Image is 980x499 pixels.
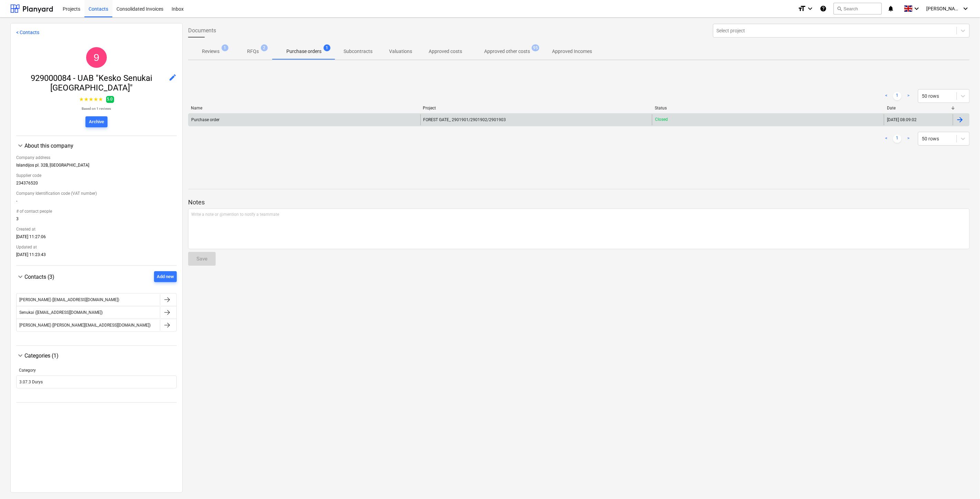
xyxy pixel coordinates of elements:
iframe: Chat Widget [946,466,980,499]
div: 929000084 [86,47,107,68]
div: Date [887,106,950,110]
div: Categories (1) [16,351,177,360]
i: keyboard_arrow_down [961,4,970,13]
p: Subcontracts [344,48,372,55]
div: 3.07.3 Durys [19,380,43,384]
div: - [16,199,177,206]
span: 2 [261,44,268,51]
div: Updated at [16,242,177,252]
p: Closed [655,117,668,123]
a: < Contacts [16,30,39,35]
a: Next page [904,92,912,100]
span: 1 [222,44,228,51]
a: Next page [904,135,912,143]
div: Islandijos pl. 32B, [GEOGRAPHIC_DATA] [16,163,177,170]
div: [PERSON_NAME] ([PERSON_NAME][EMAIL_ADDRESS][DOMAIN_NAME]) [19,323,151,328]
span: keyboard_arrow_down [16,141,24,150]
p: Reviews [202,48,220,55]
div: Company address [16,152,177,163]
div: About this company [16,150,177,260]
span: [PERSON_NAME] [926,6,961,11]
p: Approved costs [429,48,462,55]
div: About this company [16,141,177,150]
span: 9 [94,52,100,63]
div: About this company [24,142,177,149]
div: Archive [89,118,104,126]
a: Previous page [882,92,890,100]
div: [DATE] 08:09:02 [887,117,917,122]
span: ★ [94,95,99,104]
span: 5.0 [106,96,114,103]
div: Add new [157,273,174,281]
span: search [837,6,842,11]
div: Purchase order [191,117,220,122]
span: 929000084 - UAB "Kesko Senukai [GEOGRAPHIC_DATA]" [16,73,169,93]
div: Categories (1) [16,360,177,397]
div: Categories (1) [24,352,177,359]
i: keyboard_arrow_down [912,4,921,13]
span: keyboard_arrow_down [16,351,24,360]
div: [DATE] 11:27:06 [16,234,177,242]
span: Contacts (3) [24,274,54,280]
a: Page 1 is your current page [893,92,901,100]
p: Approved Incomes [552,48,592,55]
span: keyboard_arrow_down [16,273,24,281]
div: Created at [16,224,177,234]
a: Page 1 is your current page [893,135,901,143]
button: Archive [85,116,108,127]
span: ★ [79,95,84,104]
a: Previous page [882,135,890,143]
span: 95 [532,44,539,51]
p: Valuations [389,48,412,55]
span: ★ [89,95,94,104]
div: 234376520 [16,181,177,188]
div: 3 [16,216,177,224]
p: Purchase orders [286,48,321,55]
div: Category [19,368,174,373]
div: [DATE] 11:23:43 [16,252,177,260]
button: Add new [154,271,177,282]
button: Search [834,3,882,14]
span: FOREST GATE_ 2901901/2901902/2901903 [423,117,506,122]
div: Contacts (3)Add new [16,271,177,282]
p: Based on 1 reviews [79,106,114,111]
p: Approved other costs [484,48,530,55]
div: Senukai ([EMAIL_ADDRESS][DOMAIN_NAME]) [19,310,103,315]
span: 1 [324,44,330,51]
div: # of contact people [16,206,177,216]
div: Status [655,106,881,110]
div: Company Identification code (VAT number) [16,188,177,199]
i: keyboard_arrow_down [806,4,814,13]
span: ★ [84,95,89,104]
i: format_size [798,4,806,13]
div: Name [191,106,417,110]
i: notifications [887,4,894,13]
p: Notes [188,198,970,206]
div: Supplier code [16,170,177,181]
span: edit [169,73,177,82]
div: Project [423,106,649,110]
p: RFQs [247,48,259,55]
span: Documents [188,26,216,35]
div: [PERSON_NAME] ([EMAIL_ADDRESS][DOMAIN_NAME]) [19,297,119,302]
span: ★ [99,95,103,104]
div: Contacts (3)Add new [16,282,177,340]
i: Knowledge base [820,4,827,13]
